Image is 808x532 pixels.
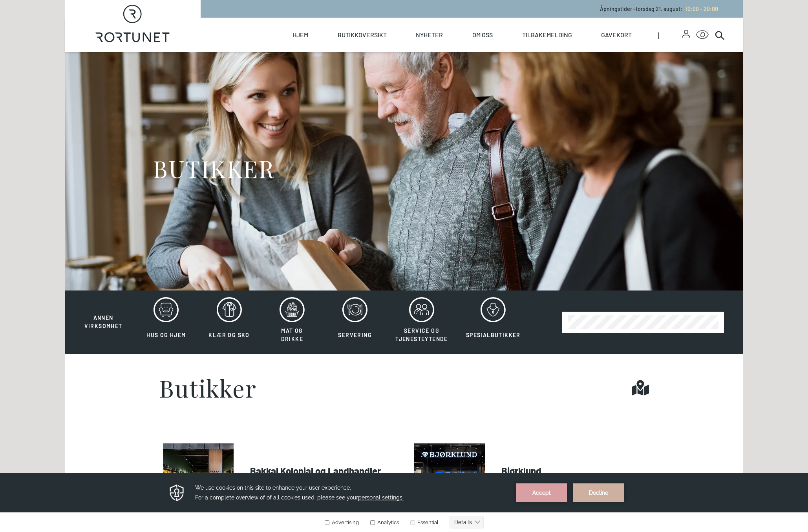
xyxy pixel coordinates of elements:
[338,18,387,52] a: Butikkoversikt
[208,332,249,338] span: Klær og sko
[338,332,372,338] span: Servering
[682,5,718,12] a: 10:00 - 20:00
[416,18,443,52] a: Nyheter
[387,297,456,348] button: Service og tjenesteytende
[292,18,308,52] a: Hjem
[600,5,718,13] p: Åpningstider - torsdag 21. august :
[573,11,624,30] button: Decline
[686,5,718,12] span: 10:00 - 20:00
[409,47,439,53] label: Essential
[168,11,185,30] img: Privacy reminder
[516,11,567,30] button: Accept
[261,297,323,348] button: Mat og drikke
[84,314,122,329] span: Annen virksomhet
[658,18,682,52] span: |
[466,332,521,338] span: Spesialbutikker
[696,29,709,41] button: Open Accessibility Menu
[195,11,506,31] h3: We use cookies on this site to enhance your user experience. For a complete overview of of all co...
[135,297,197,348] button: Hus og hjem
[601,18,632,52] a: Gavekort
[159,376,256,399] h1: Butikker
[146,332,186,338] span: Hus og hjem
[358,22,404,29] span: personal settings.
[324,297,386,348] button: Servering
[458,297,529,348] button: Spesialbutikker
[281,327,303,342] span: Mat og drikke
[369,47,399,53] label: Analytics
[450,44,484,56] button: Details
[410,48,415,53] input: Essential
[395,327,448,342] span: Service og tjenesteytende
[199,297,260,348] button: Klær og sko
[324,47,359,53] label: Advertising
[73,297,134,330] button: Annen virksomhet
[472,18,493,52] a: Om oss
[454,47,472,53] text: Details
[522,18,572,52] a: Tilbakemelding
[325,48,329,53] input: Advertising
[153,154,274,183] h1: BUTIKKER
[370,48,375,53] input: Analytics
